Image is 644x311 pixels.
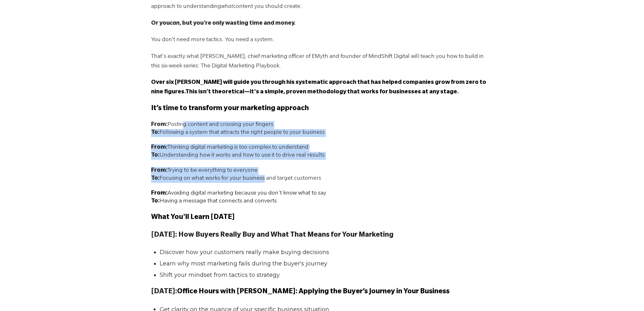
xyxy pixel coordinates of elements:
[151,152,325,159] span: Understanding how it works and how to use it to drive real results
[151,198,160,205] span: To:
[180,21,296,27] strong: , but you’re only wasting time and money.
[160,248,490,256] li: Discover how your customers really make buying decisions
[151,122,273,128] span: Posting content and crossing your fingers
[221,4,233,10] em: what
[151,130,325,136] span: Following a system that attracts the right people to your business
[151,176,160,182] strong: To:
[160,198,277,205] span: Having a message that connects and converts
[612,281,644,311] iframe: Chat Widget
[151,288,450,296] strong: [DATE]:
[185,89,459,96] span: This isn’t theoretical—it's a simple, proven methodology that works for businesses at any stage.
[151,35,493,45] p: You don’t need more tactics. You need a system.
[170,21,180,27] em: can
[177,288,450,296] span: Office Hours with [PERSON_NAME]: Applying the Buyer’s Journey in Your Business
[151,214,235,221] span: What You'll Learn [DATE]
[151,232,393,239] strong: [DATE]: How Buyers Really Buy and What That Means for Your Marketing
[151,145,309,151] span: Thinking digital marketing is too complex to understand
[151,176,321,182] span: Focusing on what works for your business and target customers
[151,145,168,151] strong: From:
[151,130,160,136] strong: To:
[160,271,490,279] li: Shift your mindset from tactics to strategy
[160,260,490,268] li: Learn why most marketing fails during the buyer's journey
[151,190,168,197] span: From:
[151,168,168,174] strong: From:
[151,122,168,128] strong: From:
[168,190,326,197] span: Avoiding digital marketing because you don't know what to say
[151,152,160,159] strong: To:
[151,105,309,113] span: It’s time to transform your marketing approach
[151,168,258,174] span: Trying to be everything to everyone
[151,80,486,96] span: Over six [PERSON_NAME] will guide you through his systematic approach that has helped companies g...
[151,52,493,71] p: That's exactly what [PERSON_NAME], chief marketing officer of EMyth and founder of MindShift Digi...
[151,21,170,27] strong: Or you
